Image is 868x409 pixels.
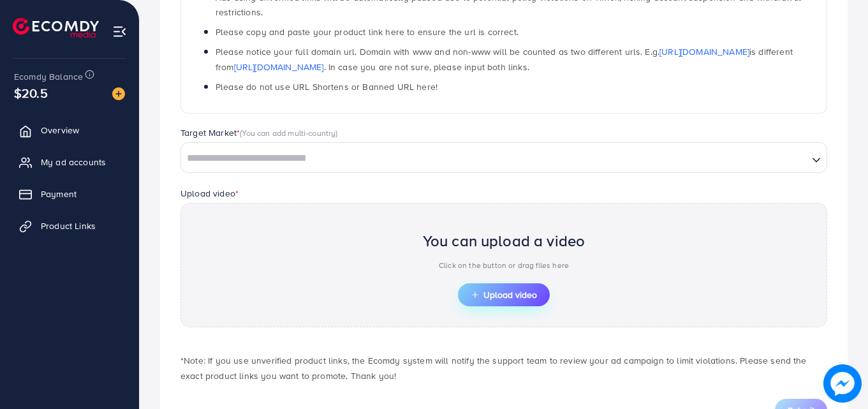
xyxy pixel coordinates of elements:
span: $20.5 [14,84,48,102]
span: Product Links [41,219,96,232]
span: Please notice your full domain url. Domain with www and non-www will be counted as two different ... [216,45,793,73]
span: Please do not use URL Shortens or Banned URL here! [216,80,438,93]
span: Please copy and paste your product link here to ensure the url is correct. [216,26,519,38]
span: Ecomdy Balance [14,70,83,83]
label: Target Market [180,126,338,139]
img: image [112,87,125,100]
label: Upload video [180,187,239,200]
a: [URL][DOMAIN_NAME] [659,45,749,58]
a: Product Links [10,213,129,239]
img: image [823,364,862,403]
p: Click on the button or drag files here [423,258,585,273]
h2: You can upload a video [423,232,585,250]
a: Overview [10,117,129,143]
span: Upload video [471,290,537,299]
div: Search for option [180,142,827,173]
a: My ad accounts [10,149,129,175]
span: Overview [41,124,79,137]
span: (You can add multi-country) [240,127,337,138]
a: [URL][DOMAIN_NAME] [234,61,324,73]
a: Payment [10,181,129,207]
p: *Note: If you use unverified product links, the Ecomdy system will notify the support team to rev... [180,353,827,383]
span: My ad accounts [41,156,106,168]
button: Upload video [458,283,550,306]
img: logo [13,18,99,38]
span: Payment [41,188,77,200]
img: menu [112,24,127,39]
input: Search for option [182,149,807,168]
